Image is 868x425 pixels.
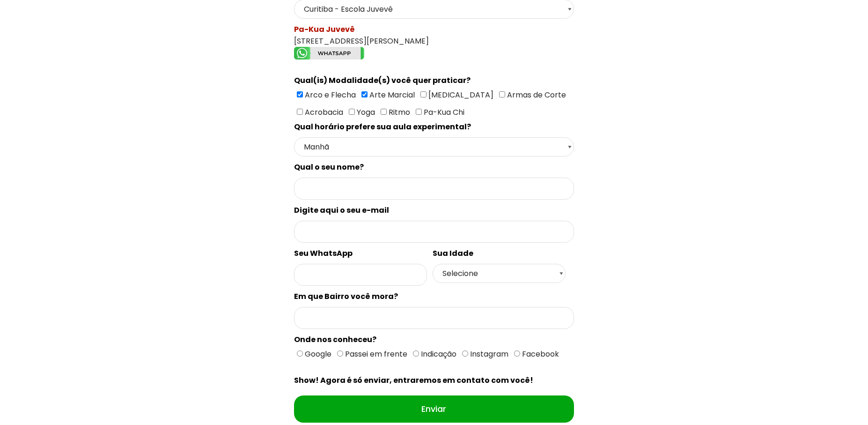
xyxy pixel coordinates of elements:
[427,89,493,100] span: [MEDICAL_DATA]
[462,350,468,357] input: Instagram
[413,350,419,357] input: Indicação
[294,248,353,259] spam: Seu WhatsApp
[355,107,375,118] span: Yoga
[303,107,343,118] span: Acrobacia
[294,205,389,216] spam: Digite aqui o seu e-mail
[433,248,473,259] spam: Sua Idade
[387,107,410,118] span: Ritmo
[294,47,364,60] img: whatsapp
[303,349,331,359] span: Google
[381,109,387,115] input: Ritmo
[337,350,343,357] input: Passei em frente
[416,109,422,115] input: Pa-Kua Chi
[349,109,355,115] input: Yoga
[294,395,574,423] input: Enviar
[294,291,398,302] spam: Em que Bairro você mora?
[294,23,574,63] div: [STREET_ADDRESS][PERSON_NAME]
[294,334,376,345] spam: Onde nos conheceu?
[294,24,355,35] spam: Pa-Kua Juvevê
[368,89,415,100] span: Arte Marcial
[294,162,364,172] spam: Qual o seu nome?
[420,91,427,97] input: [MEDICAL_DATA]
[468,349,508,359] span: Instagram
[343,349,407,359] span: Passei em frente
[297,91,303,97] input: Arco e Flecha
[419,349,456,359] span: Indicação
[422,107,464,118] span: Pa-Kua Chi
[297,109,303,115] input: Acrobacia
[505,89,566,100] span: Armas de Corte
[514,350,520,357] input: Facebook
[361,91,368,97] input: Arte Marcial
[297,350,303,357] input: Google
[499,91,505,97] input: Armas de Corte
[520,349,559,359] span: Facebook
[294,375,533,386] spam: Show! Agora é só enviar, entraremos em contato com você!
[303,89,356,100] span: Arco e Flecha
[294,75,471,86] spam: Qual(is) Modalidade(s) você quer praticar?
[294,121,471,132] spam: Qual horário prefere sua aula experimental?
